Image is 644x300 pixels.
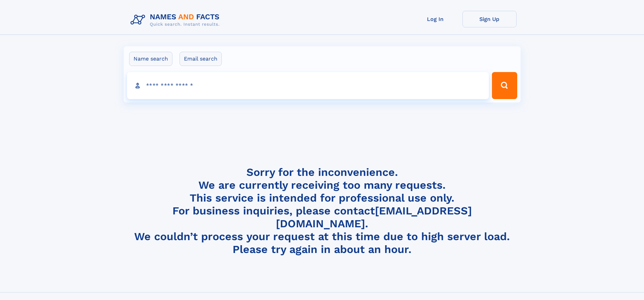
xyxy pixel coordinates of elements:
[408,11,462,27] a: Log In
[129,52,172,66] label: Name search
[276,204,472,230] a: [EMAIL_ADDRESS][DOMAIN_NAME]
[462,11,517,27] a: Sign Up
[492,72,517,99] button: Search Button
[128,11,225,29] img: Logo Names and Facts
[128,166,517,256] h4: Sorry for the inconvenience. We are currently receiving too many requests. This service is intend...
[180,52,222,66] label: Email search
[127,72,489,99] input: search input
